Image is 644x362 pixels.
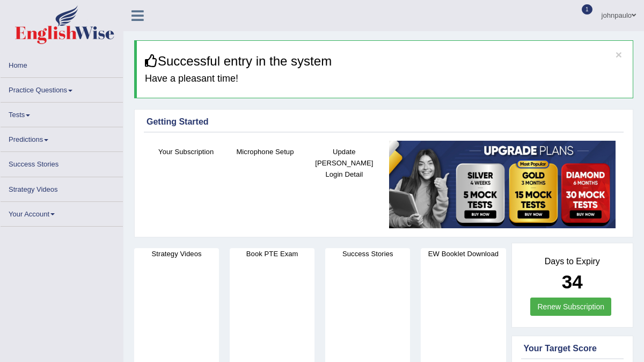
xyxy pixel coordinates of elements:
[1,152,123,173] a: Success Stories
[421,248,506,259] h4: EW Booklet Download
[147,115,621,128] div: Getting Started
[389,141,616,228] img: small5.jpg
[616,49,622,60] button: ×
[530,298,611,316] a: Renew Subscription
[145,74,625,84] h4: Have a pleasant time!
[325,248,410,259] h4: Success Stories
[524,342,621,355] div: Your Target Score
[562,271,583,292] b: 34
[152,146,220,157] h4: Your Subscription
[1,53,123,74] a: Home
[1,127,123,148] a: Predictions
[310,146,378,180] h4: Update [PERSON_NAME] Login Detail
[1,177,123,198] a: Strategy Videos
[524,257,621,266] h4: Days to Expiry
[145,54,625,68] h3: Successful entry in the system
[231,146,299,157] h4: Microphone Setup
[1,202,123,223] a: Your Account
[230,248,314,259] h4: Book PTE Exam
[582,4,592,15] span: 1
[1,103,123,124] a: Tests
[134,248,219,259] h4: Strategy Videos
[1,78,123,99] a: Practice Questions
